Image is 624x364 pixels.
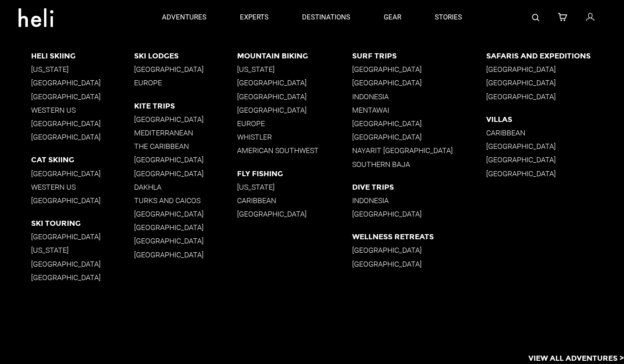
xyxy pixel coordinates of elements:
[134,102,237,110] p: Kite Trips
[528,353,624,364] p: View All Adventures >
[352,210,486,218] p: [GEOGRAPHIC_DATA]
[31,78,134,87] p: [GEOGRAPHIC_DATA]
[134,155,237,164] p: [GEOGRAPHIC_DATA]
[486,115,624,124] p: Villas
[352,106,486,115] p: Mentawai
[352,119,486,128] p: [GEOGRAPHIC_DATA]
[352,146,486,155] p: Nayarit [GEOGRAPHIC_DATA]
[237,196,352,205] p: Caribbean
[237,106,352,115] p: [GEOGRAPHIC_DATA]
[486,142,624,151] p: [GEOGRAPHIC_DATA]
[31,246,134,255] p: [US_STATE]
[31,133,134,141] p: [GEOGRAPHIC_DATA]
[134,128,237,137] p: Mediterranean
[31,51,134,60] p: Heli Skiing
[31,232,134,241] p: [GEOGRAPHIC_DATA]
[31,273,134,282] p: [GEOGRAPHIC_DATA]
[352,78,486,87] p: [GEOGRAPHIC_DATA]
[31,155,134,164] p: Cat Skiing
[352,246,486,255] p: [GEOGRAPHIC_DATA]
[237,65,352,74] p: [US_STATE]
[237,92,352,101] p: [GEOGRAPHIC_DATA]
[134,142,237,151] p: The Caribbean
[31,183,134,192] p: Western US
[237,119,352,128] p: Europe
[352,232,486,241] p: Wellness Retreats
[486,92,624,101] p: [GEOGRAPHIC_DATA]
[237,51,352,60] p: Mountain Biking
[237,210,352,218] p: [GEOGRAPHIC_DATA]
[237,78,352,87] p: [GEOGRAPHIC_DATA]
[134,78,237,87] p: Europe
[352,133,486,141] p: [GEOGRAPHIC_DATA]
[486,65,624,74] p: [GEOGRAPHIC_DATA]
[134,236,237,245] p: [GEOGRAPHIC_DATA]
[352,65,486,74] p: [GEOGRAPHIC_DATA]
[352,160,486,169] p: Southern Baja
[134,250,237,259] p: [GEOGRAPHIC_DATA]
[237,146,352,155] p: American Southwest
[486,169,624,178] p: [GEOGRAPHIC_DATA]
[31,65,134,74] p: [US_STATE]
[31,260,134,268] p: [GEOGRAPHIC_DATA]
[134,169,237,178] p: [GEOGRAPHIC_DATA]
[352,196,486,205] p: Indonesia
[237,133,352,141] p: Whistler
[162,13,206,22] p: adventures
[486,128,624,137] p: Caribbean
[352,260,486,268] p: [GEOGRAPHIC_DATA]
[31,92,134,101] p: [GEOGRAPHIC_DATA]
[352,51,486,60] p: Surf Trips
[134,183,237,192] p: Dakhla
[352,92,486,101] p: Indonesia
[31,106,134,115] p: Western US
[352,183,486,192] p: Dive Trips
[31,219,134,228] p: Ski Touring
[486,51,624,60] p: Safaris and Expeditions
[532,14,540,21] img: search-bar-icon.svg
[31,169,134,178] p: [GEOGRAPHIC_DATA]
[237,169,352,178] p: Fly Fishing
[486,78,624,87] p: [GEOGRAPHIC_DATA]
[240,13,269,22] p: experts
[134,223,237,232] p: [GEOGRAPHIC_DATA]
[31,119,134,128] p: [GEOGRAPHIC_DATA]
[31,196,134,205] p: [GEOGRAPHIC_DATA]
[134,65,237,74] p: [GEOGRAPHIC_DATA]
[237,183,352,192] p: [US_STATE]
[134,115,237,124] p: [GEOGRAPHIC_DATA]
[486,155,624,164] p: [GEOGRAPHIC_DATA]
[134,51,237,60] p: Ski Lodges
[134,210,237,218] p: [GEOGRAPHIC_DATA]
[134,196,237,205] p: Turks and Caicos
[302,13,350,22] p: destinations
